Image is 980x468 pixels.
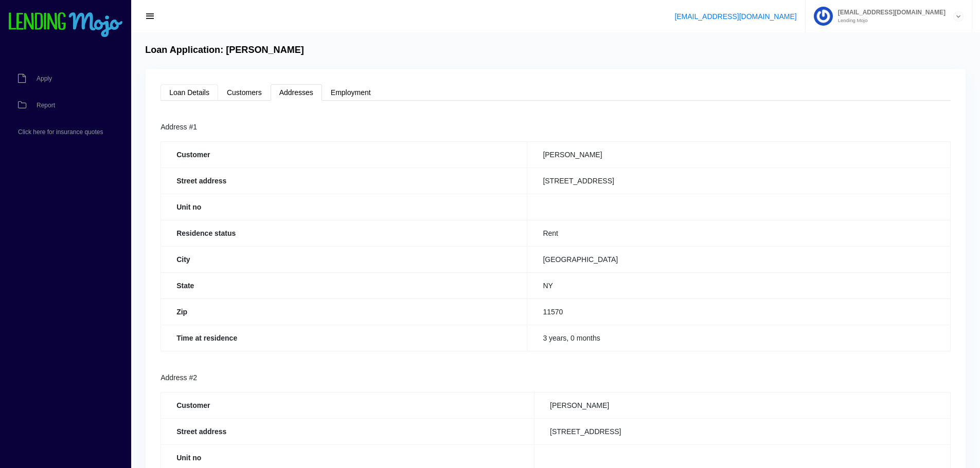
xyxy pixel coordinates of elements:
[814,7,833,26] img: Profile image
[527,220,950,246] td: Rent
[18,129,103,135] span: Click here for insurance quotes
[161,220,527,246] th: Residence status
[161,141,527,167] th: Customer
[534,418,951,444] td: [STREET_ADDRESS]
[534,392,951,418] td: [PERSON_NAME]
[833,18,946,23] small: Lending Mojo
[161,84,218,101] a: Loan Details
[161,372,951,384] div: Address #2
[161,272,527,298] th: State
[161,325,527,351] th: Time at residence
[527,298,950,325] td: 11570
[833,9,946,15] span: [EMAIL_ADDRESS][DOMAIN_NAME]
[674,12,796,21] a: [EMAIL_ADDRESS][DOMAIN_NAME]
[161,121,951,134] div: Address #1
[161,246,527,272] th: City
[161,167,527,194] th: Street address
[37,102,55,108] span: Report
[527,167,950,194] td: [STREET_ADDRESS]
[527,246,950,272] td: [GEOGRAPHIC_DATA]
[161,418,534,444] th: Street address
[218,84,271,101] a: Customers
[161,194,527,220] th: Unit no
[145,45,304,56] h4: Loan Application: [PERSON_NAME]
[322,84,380,101] a: Employment
[37,76,52,82] span: Apply
[527,141,950,167] td: [PERSON_NAME]
[8,12,123,38] img: logo-small.png
[161,392,534,418] th: Customer
[161,298,527,325] th: Zip
[527,272,950,298] td: NY
[527,325,950,351] td: 3 years, 0 months
[271,84,322,101] a: Addresses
